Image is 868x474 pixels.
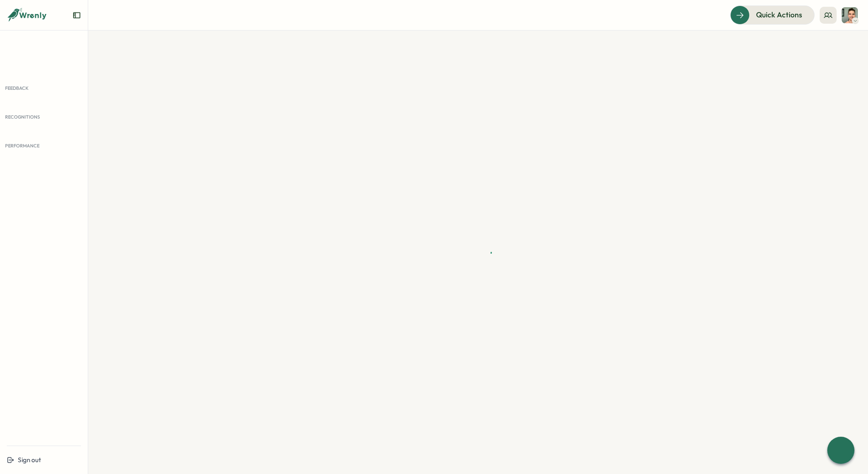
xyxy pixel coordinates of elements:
[756,9,802,20] span: Quick Actions
[73,11,81,19] button: Expand sidebar
[842,7,858,23] img: Tobit Michael
[18,456,41,464] span: Sign out
[730,6,815,24] button: Quick Actions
